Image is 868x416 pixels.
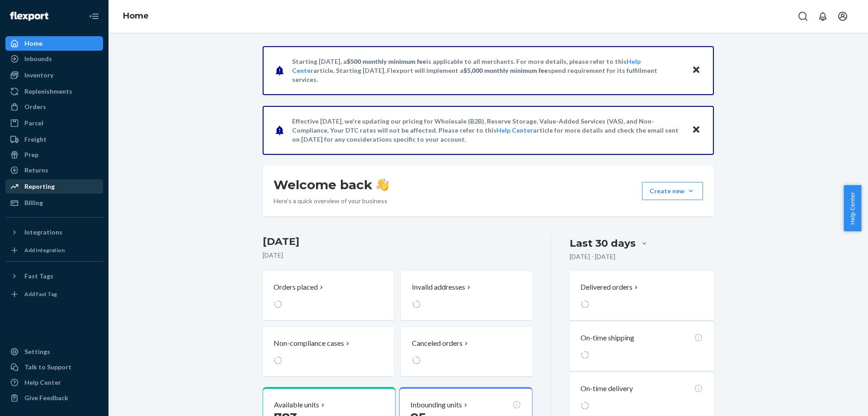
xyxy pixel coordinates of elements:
[263,251,533,260] p: [DATE]
[24,272,53,281] div: Fast Tags
[580,282,640,292] button: Delivered orders
[263,327,394,376] button: Non-compliance cases
[412,338,462,349] p: Canceled orders
[347,57,426,65] span: $500 monthly minimum fee
[24,347,50,356] div: Settings
[24,290,57,298] div: Add Fast Tag
[24,71,53,80] div: Inventory
[274,338,344,349] p: Non-compliance cases
[5,132,103,147] a: Freight
[5,269,103,283] button: Fast Tags
[24,246,65,254] div: Add Integration
[570,252,615,261] p: [DATE] - [DATE]
[834,7,852,25] button: Open account menu
[24,393,68,402] div: Give Feedback
[24,363,71,372] div: Talk to Support
[5,100,103,114] a: Orders
[5,360,103,374] a: Talk to Support
[5,84,103,99] a: Replenishments
[401,327,532,376] button: Canceled orders
[5,52,103,66] a: Inbounds
[5,148,103,162] a: Prep
[463,67,548,74] span: $5,000 monthly minimum fee
[292,117,683,144] p: Effective [DATE], we're updating our pricing for Wholesale (B2B), Reserve Storage, Value-Added Se...
[5,243,103,258] a: Add Integration
[412,282,465,292] p: Invalid addresses
[5,287,103,301] a: Add Fast Tag
[274,282,318,292] p: Orders placed
[85,7,103,25] button: Close Navigation
[116,3,156,29] ol: breadcrumbs
[690,124,702,137] button: Close
[410,400,462,410] p: Inbounding units
[5,391,103,405] button: Give Feedback
[24,150,38,159] div: Prep
[10,12,48,21] img: Flexport logo
[24,135,47,144] div: Freight
[5,36,103,51] a: Home
[24,119,43,128] div: Parcel
[5,344,103,359] a: Settings
[5,68,103,82] a: Inventory
[24,198,43,207] div: Billing
[274,196,389,206] p: Here’s a quick overview of your business
[570,236,636,250] div: Last 30 days
[263,234,533,249] h3: [DATE]
[292,57,683,84] p: Starting [DATE], a is applicable to all merchants. For more details, please refer to this article...
[24,182,55,191] div: Reporting
[24,166,48,175] div: Returns
[24,54,52,63] div: Inbounds
[642,182,703,200] button: Create new
[24,87,72,96] div: Replenishments
[274,400,319,410] p: Available units
[794,7,812,25] button: Open Search Box
[580,333,634,343] p: On-time shipping
[580,383,633,394] p: On-time delivery
[376,178,389,191] img: hand-wave emoji
[5,163,103,177] a: Returns
[5,179,103,194] a: Reporting
[5,116,103,130] a: Parcel
[24,39,42,48] div: Home
[5,196,103,210] a: Billing
[24,102,46,111] div: Orders
[844,185,861,231] button: Help Center
[5,225,103,239] button: Integrations
[496,126,533,134] a: Help Center
[814,7,832,25] button: Open notifications
[123,11,149,21] a: Home
[690,64,702,77] button: Close
[263,271,394,320] button: Orders placed
[24,378,61,387] div: Help Center
[401,271,532,320] button: Invalid addresses
[274,177,389,193] h1: Welcome back
[24,228,62,237] div: Integrations
[5,375,103,390] a: Help Center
